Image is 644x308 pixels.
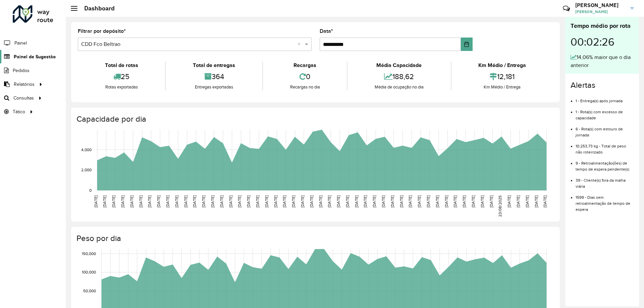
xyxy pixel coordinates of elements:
div: Km Médio / Entrega [453,84,551,90]
li: 39 - Cliente(s) fora da malha viária [576,172,634,189]
label: Data [320,27,333,35]
text: [DATE] [417,195,421,207]
div: 25 [79,69,163,84]
li: 1599 - Dias sem retroalimentação de tempo de espera [576,189,634,212]
text: [DATE] [381,195,385,207]
text: [DATE] [111,195,116,207]
text: [DATE] [156,195,161,207]
span: Relatórios [14,81,35,88]
text: [DATE] [237,195,241,207]
text: [DATE] [246,195,251,207]
text: 50,000 [83,289,96,293]
div: 364 [167,69,260,84]
text: [DATE] [444,195,448,207]
div: 188,62 [349,69,449,84]
text: [DATE] [210,195,215,207]
span: Tático [13,108,25,115]
span: [PERSON_NAME] [575,9,626,15]
text: [DATE] [129,195,134,207]
div: 0 [265,69,345,84]
div: Rotas exportadas [79,84,163,90]
text: [DATE] [174,195,179,207]
text: [DATE] [336,195,340,207]
text: [DATE] [426,195,430,207]
li: 1 - Entrega(s) após jornada [576,93,634,104]
text: [DATE] [147,195,152,207]
li: 1 - Rota(s) com excesso de capacidade [576,104,634,121]
h4: Alertas [571,80,634,90]
text: [DATE] [480,195,484,207]
li: 10.253,73 kg - Total de peso não roteirizado [576,138,634,155]
text: [DATE] [228,195,233,207]
text: [DATE] [219,195,224,207]
text: [DATE] [507,195,511,207]
text: [DATE] [291,195,296,207]
text: [DATE] [435,195,439,207]
div: Tempo médio por rota [571,21,634,30]
span: Consultas [13,95,34,102]
div: 12,181 [453,69,551,84]
div: Total de rotas [79,61,163,69]
text: [DATE] [139,195,143,207]
text: [DATE] [408,195,412,207]
text: [DATE] [327,195,331,207]
h4: Peso por dia [76,234,553,243]
text: [DATE] [273,195,278,207]
text: [DATE] [183,195,188,207]
text: [DATE] [399,195,404,207]
text: [DATE] [471,195,475,207]
text: 100,000 [82,270,96,274]
li: 9 - Retroalimentação(ões) de tempo de espera pendente(s) [576,155,634,172]
text: 0 [89,188,92,192]
text: [DATE] [372,195,376,207]
text: [DATE] [489,195,493,207]
li: 6 - Rota(s) com estouro de jornada [576,121,634,138]
text: [DATE] [534,195,538,207]
text: 23/08/2025 [498,195,502,217]
text: [DATE] [525,195,529,207]
text: [DATE] [354,195,359,207]
text: [DATE] [201,195,206,207]
text: 2,000 [81,168,92,172]
span: Painel [14,40,27,47]
text: [DATE] [264,195,269,207]
div: Recargas [265,61,345,69]
div: Total de entregas [167,61,260,69]
div: Km Médio / Entrega [453,61,551,69]
text: [DATE] [390,195,394,207]
text: [DATE] [192,195,197,207]
h3: [PERSON_NAME] [575,2,626,8]
span: Clear all [298,40,303,48]
div: 00:02:26 [571,30,634,53]
text: [DATE] [516,195,520,207]
div: Média de ocupação no dia [349,84,449,90]
div: Entregas exportadas [167,84,260,90]
span: Painel de Sugestão [14,53,56,60]
a: Contato Rápido [559,1,574,16]
text: [DATE] [120,195,125,207]
text: [DATE] [363,195,367,207]
text: [DATE] [102,195,107,207]
text: 150,000 [82,251,96,256]
text: [DATE] [300,195,305,207]
text: [DATE] [309,195,314,207]
div: Média Capacidade [349,61,449,69]
label: Filtrar por depósito [78,27,126,35]
text: [DATE] [453,195,457,207]
text: 4,000 [81,147,92,152]
text: [DATE] [462,195,466,207]
h4: Capacidade por dia [76,114,553,124]
text: [DATE] [94,195,98,207]
text: [DATE] [255,195,260,207]
text: [DATE] [543,195,547,207]
div: 14,06% maior que o dia anterior [571,53,634,69]
text: [DATE] [345,195,350,207]
h2: Dashboard [77,5,115,12]
button: Choose Date [461,38,473,51]
text: [DATE] [165,195,170,207]
span: Pedidos [13,67,30,74]
text: [DATE] [282,195,286,207]
text: [DATE] [318,195,323,207]
div: Recargas no dia [265,84,345,90]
